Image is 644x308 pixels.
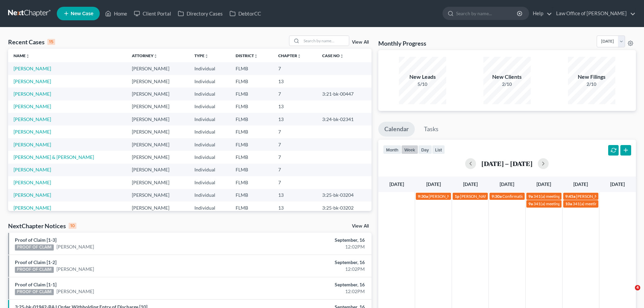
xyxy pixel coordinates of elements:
button: week [401,145,418,154]
a: Case Nounfold_more [322,53,344,58]
div: Recent Cases [8,38,55,46]
td: [PERSON_NAME] [126,62,189,75]
a: [PERSON_NAME] [14,91,51,97]
a: [PERSON_NAME] [14,116,51,122]
td: 13 [273,75,317,88]
div: September, 16 [253,281,365,288]
td: [PERSON_NAME] [126,164,189,176]
a: Proof of Claim [1-1] [15,282,56,287]
a: Districtunfold_more [236,53,258,58]
i: unfold_more [297,54,301,58]
span: 10a [565,201,572,206]
a: [PERSON_NAME] [14,103,51,109]
a: [PERSON_NAME] [14,192,51,198]
td: FLMB [230,100,273,113]
div: 15 [47,39,55,45]
td: FLMB [230,138,273,151]
input: Search by name... [302,36,349,46]
a: Typeunfold_more [194,53,209,58]
span: [DATE] [426,181,441,187]
a: Help [529,7,552,20]
span: [DATE] [573,181,588,187]
td: Individual [189,176,230,189]
td: 3:25-bk-03202 [317,202,372,214]
td: Individual [189,138,230,151]
i: unfold_more [205,54,209,58]
div: 10 [69,223,76,229]
td: [PERSON_NAME] [126,125,189,138]
a: [PERSON_NAME] [56,243,94,250]
a: [PERSON_NAME] [56,266,94,273]
td: FLMB [230,88,273,100]
span: New Case [71,11,93,16]
td: FLMB [230,125,273,138]
a: Law Office of [PERSON_NAME] [553,7,636,20]
td: FLMB [230,113,273,125]
td: 7 [273,176,317,189]
a: Proof of Claim [1-3] [15,237,56,243]
a: [PERSON_NAME] [56,288,94,295]
td: [PERSON_NAME] [126,189,189,202]
a: DebtorCC [226,7,264,20]
td: [PERSON_NAME] [126,113,189,125]
a: [PERSON_NAME] [14,205,51,211]
td: Individual [189,113,230,125]
td: [PERSON_NAME] [126,138,189,151]
div: 5/10 [399,81,446,88]
span: 341(a) meeting for [PERSON_NAME] [573,201,638,206]
td: [PERSON_NAME] [126,100,189,113]
h2: [DATE] – [DATE] [481,160,532,167]
a: [PERSON_NAME] [14,129,51,135]
span: 341(a) meeting for [PERSON_NAME] [533,201,599,206]
span: 9:45a [565,194,575,199]
a: [PERSON_NAME] [14,167,51,172]
a: Nameunfold_more [14,53,30,58]
td: 13 [273,189,317,202]
a: [PERSON_NAME] [14,66,51,71]
a: Calendar [378,122,415,137]
div: 12:02PM [253,266,365,273]
td: 7 [273,138,317,151]
a: [PERSON_NAME] [14,142,51,147]
td: [PERSON_NAME] [126,176,189,189]
iframe: Intercom live chat [621,285,637,301]
td: FLMB [230,189,273,202]
span: [DATE] [500,181,514,187]
td: Individual [189,202,230,214]
td: FLMB [230,176,273,189]
td: [PERSON_NAME] [126,151,189,163]
td: 13 [273,100,317,113]
td: 3:21-bk-00447 [317,88,372,100]
i: unfold_more [254,54,258,58]
a: Client Portal [130,7,174,20]
div: 12:02PM [253,288,365,295]
span: [DATE] [463,181,478,187]
td: Individual [189,88,230,100]
td: FLMB [230,62,273,75]
span: 9:30a [492,194,502,199]
i: unfold_more [26,54,30,58]
td: 3:25-bk-03204 [317,189,372,202]
button: day [418,145,432,154]
td: Individual [189,164,230,176]
span: 4 [635,285,640,290]
a: View All [352,40,369,45]
td: Individual [189,62,230,75]
a: Directory Cases [174,7,226,20]
a: Proof of Claim [1-2] [15,259,56,265]
a: Tasks [418,122,445,137]
span: [PERSON_NAME] and [PERSON_NAME] will discussion [460,194,558,199]
div: 2/10 [483,81,531,88]
td: FLMB [230,202,273,214]
td: [PERSON_NAME] [126,202,189,214]
span: [PERSON_NAME] dental appt [429,194,481,199]
div: September, 16 [253,237,365,243]
td: 7 [273,62,317,75]
a: [PERSON_NAME] & [PERSON_NAME] [14,154,94,160]
div: PROOF OF CLAIM [15,267,54,273]
i: unfold_more [153,54,158,58]
span: 9:30a [418,194,428,199]
span: 1p [455,194,459,199]
a: [PERSON_NAME] [14,78,51,84]
td: Individual [189,100,230,113]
